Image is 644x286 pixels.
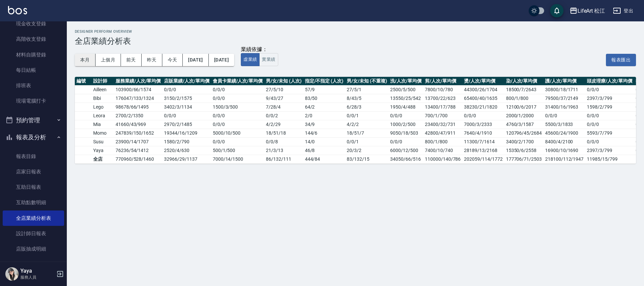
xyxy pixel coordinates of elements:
td: 34050/66/516 [388,155,423,163]
td: 700/1/700 [423,111,462,120]
td: 176047 / 133 / 1324 [114,94,162,103]
td: 0 / 0 / 0 [211,137,264,146]
td: 42800/47/911 [423,129,462,137]
td: 247839 / 150 / 1652 [114,129,162,137]
td: 45600/24/1900 [543,129,585,137]
div: 業績依據： [241,46,278,53]
button: 登出 [610,5,636,17]
td: 6 / 28 / 3 [345,103,388,111]
td: 12100/6/2017 [504,103,543,111]
a: 報表匯出 [606,56,636,62]
a: 設計師日報表 [3,226,64,241]
th: 染/人次/單均價 [504,77,543,86]
a: 現金收支登錄 [3,16,64,31]
button: 上個月 [96,54,121,66]
h5: Yaya [20,268,54,274]
td: 21 / 3 / 13 [264,146,303,155]
td: 0/0/0 [585,111,634,120]
td: 76236 / 54 / 1412 [114,146,162,155]
button: [DATE] [209,54,234,66]
td: 5000 / 10 / 500 [211,129,264,137]
img: Logo [8,6,27,14]
td: 2 / 0 [303,111,345,120]
td: 9050/18/503 [388,129,423,137]
td: 800/1/800 [504,94,543,103]
td: 18500/7/2643 [504,85,543,94]
td: 8 / 43 / 5 [345,94,388,103]
a: 現場電腦打卡 [3,93,64,109]
button: 本月 [75,54,96,66]
td: 18 / 51 / 7 [345,129,388,137]
td: 27 / 5 / 1 [345,85,388,94]
td: 1000/2/500 [388,120,423,129]
td: 103900 / 66 / 1574 [114,85,162,94]
button: LifeArt 松江 [567,4,608,18]
td: 83 / 50 [303,94,345,103]
td: 2970 / 2 / 1485 [162,120,211,129]
td: 0/0/0 [585,85,634,94]
td: 8400/4/2100 [543,137,585,146]
td: 0 / 0 / 1 [345,137,388,146]
button: 昨天 [142,54,162,66]
td: 14 / 0 [303,137,345,146]
td: 44300/26/1704 [462,85,504,94]
th: 剪/人次/單均價 [423,77,462,86]
td: 4760/3/1587 [504,120,543,129]
td: 144 / 6 [303,129,345,137]
td: 3150 / 2 / 1575 [162,94,211,103]
img: Person [5,267,19,281]
td: 31400/16/1963 [543,103,585,111]
td: 1580 / 2 / 790 [162,137,211,146]
th: 洗/人次/單均價 [388,77,423,86]
td: 0 / 0 / 0 [162,111,211,120]
td: Ailleen [92,85,114,94]
td: 83 / 132 / 15 [345,155,388,163]
a: 店家日報表 [3,164,64,179]
td: 9 / 43 / 27 [264,94,303,103]
td: 2397/3/799 [585,94,634,103]
td: 5500/3/1833 [543,120,585,129]
td: 32966 / 29 / 1137 [162,155,211,163]
td: 11300/7/1614 [462,137,504,146]
td: 65400/40/1635 [462,94,504,103]
td: 7800/10/780 [423,85,462,94]
th: 男/女/未知 (不重複) [345,77,388,86]
td: Mia [92,120,114,129]
h3: 全店業績分析表 [75,36,636,46]
td: 0 / 0 / 0 [162,85,211,94]
td: 7000/3/2333 [462,120,504,129]
td: 2500/5/500 [388,85,423,94]
td: 64 / 2 [303,103,345,111]
td: 20 / 3 / 2 [345,146,388,155]
button: [DATE] [183,54,208,66]
td: 全店 [92,155,114,163]
td: 0 / 0 / 8 [264,137,303,146]
td: 41660 / 43 / 969 [114,120,162,129]
td: 0 / 0 / 1 [345,111,388,120]
td: 0 / 0 / 0 [211,94,264,103]
td: 18 / 51 / 18 [264,129,303,137]
td: Yaya [92,146,114,155]
a: 互助日報表 [3,179,64,195]
th: 服務業績/人次/單均價 [114,77,162,86]
td: 2000/1/2000 [504,111,543,120]
td: 57 / 9 [303,85,345,94]
td: 4 / 2 / 2 [345,120,388,129]
td: 177706/71/2503 [504,155,543,163]
a: 材料自購登錄 [3,47,64,62]
td: 7 / 28 / 4 [264,103,303,111]
td: 11985/15/799 [585,155,634,163]
td: 0/0/0 [388,111,423,120]
td: 1500 / 3 / 500 [211,103,264,111]
td: 7000 / 14 / 1500 [211,155,264,163]
td: 13400/17/788 [423,103,462,111]
button: save [550,4,563,17]
a: 排班表 [3,78,64,93]
th: 會員卡業績/人次/單均價 [211,77,264,86]
td: 0 / 0 / 0 [211,111,264,120]
td: 23900 / 14 / 1707 [114,137,162,146]
td: 79500/37/2149 [543,94,585,103]
td: 0/0/0 [388,137,423,146]
td: Leora [92,111,114,120]
td: Bibi [92,94,114,103]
